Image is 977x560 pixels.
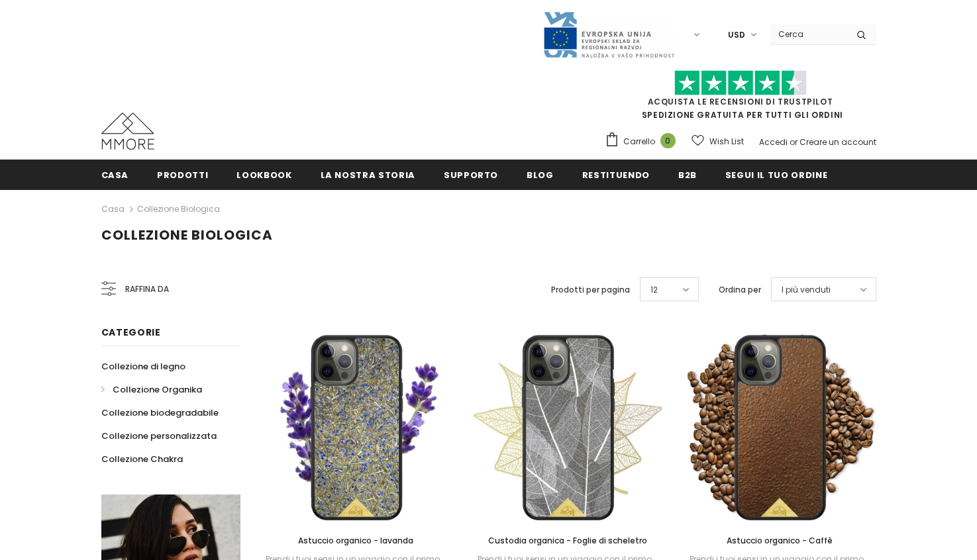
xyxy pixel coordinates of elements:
[298,535,413,546] span: Astuccio organico - lavanda
[101,326,161,339] span: Categorie
[527,169,554,181] span: Blog
[137,203,220,214] a: Collezione biologica
[542,28,675,40] a: Javni Razpis
[444,169,498,181] span: supporto
[101,360,185,373] span: Collezione di legno
[582,160,650,189] a: Restituendo
[725,169,827,181] span: Segui il tuo ordine
[101,201,125,217] a: Casa
[125,282,169,297] span: Raffina da
[101,453,183,465] span: Collezione Chakra
[692,130,744,153] a: Wish List
[101,160,129,189] a: Casa
[101,355,185,378] a: Collezione di legno
[321,169,415,181] span: La nostra storia
[101,169,129,181] span: Casa
[101,113,154,150] img: Casi MMORE
[582,169,650,181] span: Restituendo
[542,11,675,59] img: Javni Razpis
[725,160,827,189] a: Segui il tuo ordine
[101,424,217,447] a: Collezione personalizzata
[444,160,498,189] a: supporto
[709,135,744,148] span: Wish List
[101,401,219,424] a: Collezione biodegradabile
[674,70,807,96] img: Fidati di Pilot Stars
[790,136,797,148] span: or
[678,169,697,181] span: B2B
[472,534,664,548] a: Custodia organica - Foglie di scheletro
[101,226,273,244] span: Collezione biologica
[605,76,876,120] span: SPEDIZIONE GRATUITA PER TUTTI GLI ORDINI
[770,24,847,44] input: Search Site
[527,160,554,189] a: Blog
[101,447,183,471] a: Collezione Chakra
[650,283,658,297] span: 12
[684,534,876,548] a: Astuccio organico - Caffè
[727,535,833,546] span: Astuccio organico - Caffè
[236,160,291,189] a: Lookbook
[101,378,202,401] a: Collezione Organika
[799,136,876,148] a: Creare un account
[605,132,682,152] a: Carrello 0
[157,169,208,181] span: Prodotti
[728,28,745,42] span: USD
[321,160,415,189] a: La nostra storia
[719,283,761,297] label: Ordina per
[759,136,788,148] a: Accedi
[101,406,219,419] span: Collezione biodegradabile
[660,133,676,148] span: 0
[236,169,291,181] span: Lookbook
[551,283,630,297] label: Prodotti per pagina
[488,535,647,546] span: Custodia organica - Foglie di scheletro
[260,534,452,548] a: Astuccio organico - lavanda
[101,430,217,442] span: Collezione personalizzata
[157,160,208,189] a: Prodotti
[113,383,202,396] span: Collezione Organika
[678,160,697,189] a: B2B
[623,135,655,148] span: Carrello
[782,283,831,297] span: I più venduti
[648,96,833,107] a: Acquista le recensioni di TrustPilot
